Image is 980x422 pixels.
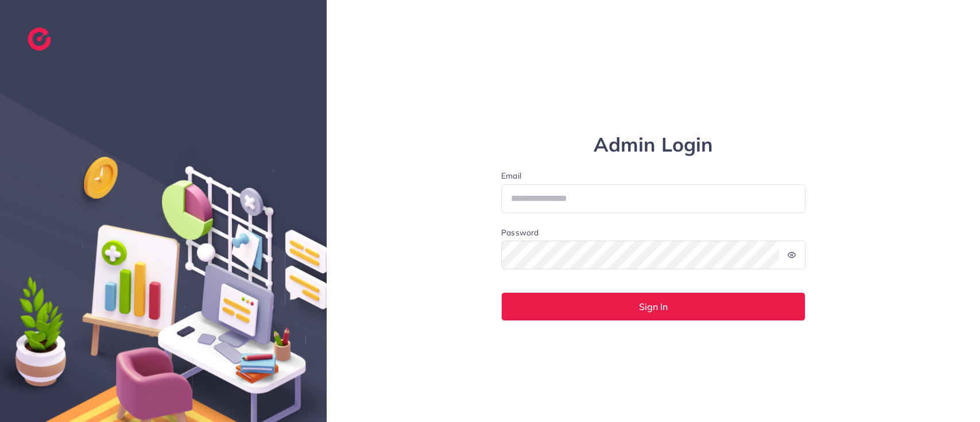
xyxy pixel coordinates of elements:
[501,227,539,238] label: Password
[501,133,805,157] h1: Admin Login
[28,28,51,51] img: logo
[639,302,668,311] span: Sign In
[501,292,805,321] button: Sign In
[501,170,805,181] label: Email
